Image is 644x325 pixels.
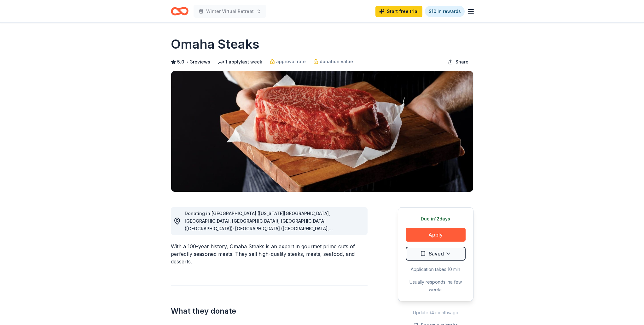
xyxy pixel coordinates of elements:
div: 1 apply last week [218,58,262,66]
span: Share [455,58,468,66]
button: Winter Virtual Retreat [194,5,266,18]
span: Winter Virtual Retreat [206,8,254,15]
span: • [186,59,188,64]
h2: What they donate [171,306,368,316]
div: Due in 12 days [406,215,466,223]
a: $10 in rewards [425,6,465,17]
button: 3reviews [190,58,210,66]
a: Home [171,4,189,19]
div: Application takes 10 min [406,266,466,273]
div: Usually responds in a few weeks [406,278,466,293]
a: Start free trial [375,6,422,17]
span: approval rate [276,58,306,65]
a: donation value [313,58,353,65]
img: Image for Omaha Steaks [171,71,473,192]
button: Saved [406,247,466,261]
div: With a 100-year history, Omaha Steaks is an expert in gourmet prime cuts of perfectly seasoned me... [171,243,368,265]
div: Updated 4 months ago [398,309,473,316]
button: Apply [406,228,466,242]
button: Share [443,56,473,68]
span: donation value [320,58,353,65]
span: 5.0 [177,58,184,66]
a: approval rate [270,58,306,65]
h1: Omaha Steaks [171,35,259,53]
span: Saved [429,250,444,258]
